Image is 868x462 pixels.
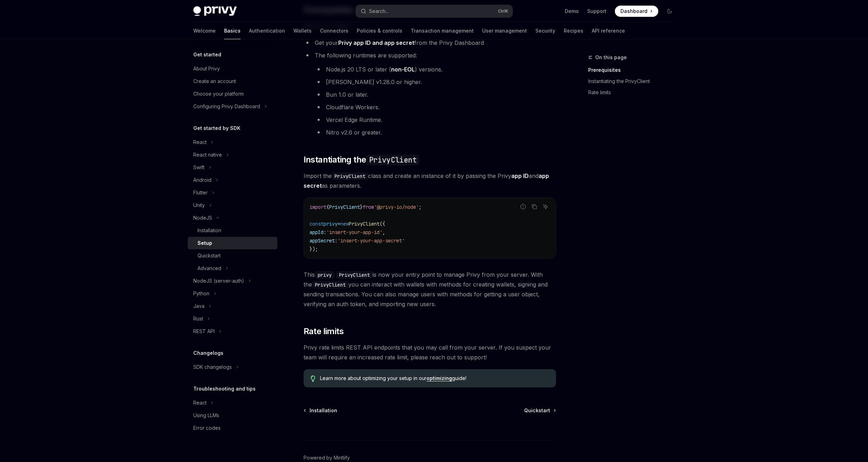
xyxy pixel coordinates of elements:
[188,136,277,149] button: Toggle React section
[304,326,343,337] span: Rate limits
[310,221,324,227] span: const
[304,407,337,414] a: Installation
[193,138,207,146] div: React
[193,399,207,407] div: React
[188,149,277,161] button: Toggle React native section
[193,102,260,111] div: Configuring Privy Dashboard
[320,22,348,39] a: Connectors
[426,375,452,381] a: optimizing
[320,375,549,382] span: Learn more about optimizing your setup in our guide!
[595,53,627,62] span: On this page
[304,343,556,362] span: Privy rate limits REST API endpoints that you may call from your server. If you suspect your team...
[304,38,556,48] li: Get your from the Privy Dashboard
[188,100,277,113] button: Toggle Configuring Privy Dashboard section
[324,221,338,227] span: privy
[338,237,405,244] span: 'insert-your-app-secret'
[193,50,221,59] h5: Get started
[193,22,216,39] a: Welcome
[193,302,204,310] div: Java
[193,214,212,222] div: NodeJS
[565,8,579,15] a: Demo
[193,289,209,298] div: Python
[366,154,419,165] code: PrivyClient
[197,239,212,247] div: Setup
[315,64,556,74] li: Node.js 20 LTS or later ( ) versions.
[193,64,220,73] div: About Privy
[310,229,326,235] span: appId:
[564,22,583,39] a: Recipes
[188,212,277,224] button: Toggle NodeJS section
[188,262,277,275] button: Toggle Advanced section
[193,363,232,371] div: SDK changelogs
[664,6,675,17] button: Toggle dark mode
[193,124,241,132] h5: Get started by SDK
[315,115,556,125] li: Vercel Edge Runtime.
[293,22,312,39] a: Wallets
[197,251,221,260] div: Quickstart
[188,397,277,409] button: Toggle React section
[188,161,277,174] button: Toggle Swift section
[363,204,374,210] span: from
[188,325,277,338] button: Toggle REST API section
[369,7,389,15] div: Search...
[311,375,315,382] svg: Tip
[193,315,203,323] div: Rust
[224,22,241,39] a: Basics
[188,249,277,262] a: Quickstart
[357,22,402,39] a: Policies & controls
[304,50,556,137] li: The following runtimes are supported:
[193,385,256,393] h5: Troubleshooting and tips
[188,361,277,373] button: Toggle SDK changelogs section
[310,237,338,244] span: appSecret:
[304,270,556,309] span: This is now your entry point to manage Privy from your server. With the you can interact with wal...
[315,271,334,279] code: privy
[482,22,527,39] a: User management
[188,312,277,325] button: Toggle Rust section
[588,76,681,87] a: Instantiating the PrivyClient
[193,151,222,159] div: React native
[356,5,513,18] button: Open search
[193,163,204,172] div: Swift
[193,90,244,98] div: Choose your platform
[338,39,414,47] a: Privy app ID and app secret
[498,8,508,14] span: Ctrl K
[326,229,382,235] span: 'insert-your-app-id'
[193,176,211,184] div: Android
[249,22,285,39] a: Authentication
[511,172,529,179] strong: app ID
[530,202,539,211] button: Copy the contents from the code block
[188,224,277,237] a: Installation
[188,422,277,434] a: Error codes
[615,6,658,17] a: Dashboard
[312,281,348,289] code: PrivyClient
[188,199,277,212] button: Toggle Unity section
[315,90,556,99] li: Bun 1.0 or later.
[315,127,556,137] li: Nitro v2.6 or greater.
[197,226,221,235] div: Installation
[326,204,329,210] span: {
[193,77,236,85] div: Create an account
[588,87,681,98] a: Rate limits
[419,204,422,210] span: ;
[310,407,337,414] span: Installation
[411,22,474,39] a: Transaction management
[587,8,606,15] a: Support
[304,154,419,165] span: Instantiating the
[519,202,528,211] button: Report incorrect code
[188,409,277,422] a: Using LLMs
[193,411,219,420] div: Using LLMs
[193,277,244,285] div: NodeJS (server-auth)
[541,202,550,211] button: Ask AI
[193,6,237,16] img: dark logo
[193,327,215,336] div: REST API
[374,204,419,210] span: '@privy-io/node'
[524,407,555,414] a: Quickstart
[310,246,318,252] span: });
[304,454,350,461] a: Powered by Mintlify
[193,349,223,357] h5: Changelogs
[188,62,277,75] a: About Privy
[197,264,221,273] div: Advanced
[338,221,340,227] span: =
[332,172,368,180] code: PrivyClient
[315,77,556,87] li: [PERSON_NAME] v1.28.0 or higher.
